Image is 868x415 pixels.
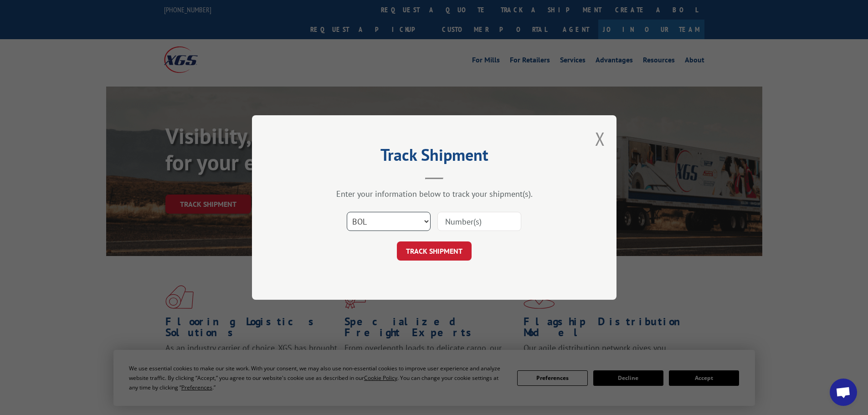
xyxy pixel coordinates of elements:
input: Number(s) [437,212,521,231]
button: TRACK SHIPMENT [397,241,472,261]
div: Open chat [830,379,857,406]
div: Enter your information below to track your shipment(s). [298,189,571,199]
h2: Track Shipment [298,149,571,166]
button: Close modal [595,127,605,151]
